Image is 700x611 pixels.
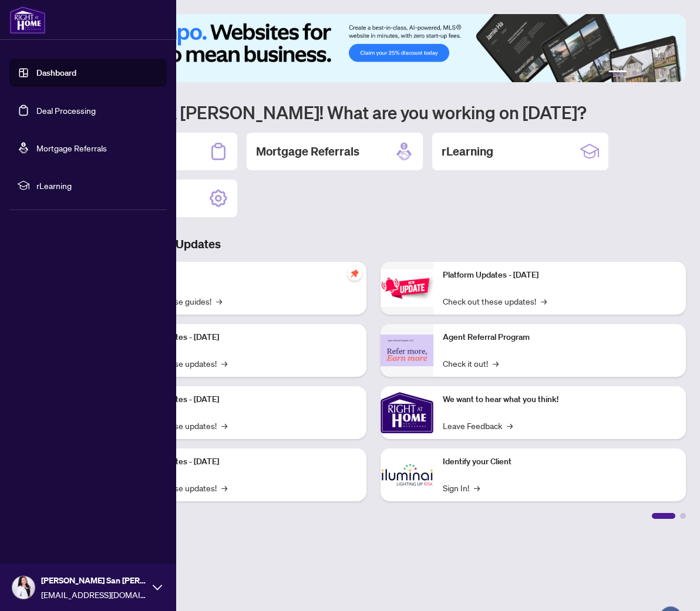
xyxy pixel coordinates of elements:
[41,588,147,601] span: [EMAIL_ADDRESS][DOMAIN_NAME]
[541,295,547,308] span: →
[443,481,480,494] a: Sign In!→
[9,6,46,34] img: logo
[443,393,677,406] p: We want to hear what you think!
[381,386,433,439] img: We want to hear what you think!
[493,357,499,370] span: →
[221,419,227,432] span: →
[653,570,688,605] button: Open asap
[123,331,357,344] p: Platform Updates - [DATE]
[256,143,359,160] h2: Mortgage Referrals
[221,357,227,370] span: →
[443,419,513,432] a: Leave Feedback→
[381,335,433,367] img: Agent Referral Program
[123,269,357,282] p: Self-Help
[632,70,637,75] button: 2
[442,143,493,160] h2: rLearning
[443,455,677,468] p: Identify your Client
[443,295,547,308] a: Check out these updates!→
[669,70,674,75] button: 6
[608,70,627,75] button: 1
[36,105,96,116] a: Deal Processing
[36,179,159,192] span: rLearning
[36,67,76,78] a: Dashboard
[474,481,480,494] span: →
[641,70,646,75] button: 3
[123,393,357,406] p: Platform Updates - [DATE]
[12,576,35,599] img: Profile Icon
[443,357,499,370] a: Check it out!→
[216,295,222,308] span: →
[61,14,686,82] img: Slide 0
[381,269,433,306] img: Platform Updates - June 23, 2025
[61,236,686,252] h3: Brokerage & Industry Updates
[123,455,357,468] p: Platform Updates - [DATE]
[443,331,677,344] p: Agent Referral Program
[221,481,227,494] span: →
[651,70,655,75] button: 4
[443,269,677,282] p: Platform Updates - [DATE]
[507,419,513,432] span: →
[61,101,686,123] h1: Welcome back [PERSON_NAME]! What are you working on [DATE]?
[660,70,665,75] button: 5
[381,448,433,501] img: Identify your Client
[41,574,147,587] span: [PERSON_NAME] San [PERSON_NAME]
[36,143,107,153] a: Mortgage Referrals
[348,266,362,281] span: pushpin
